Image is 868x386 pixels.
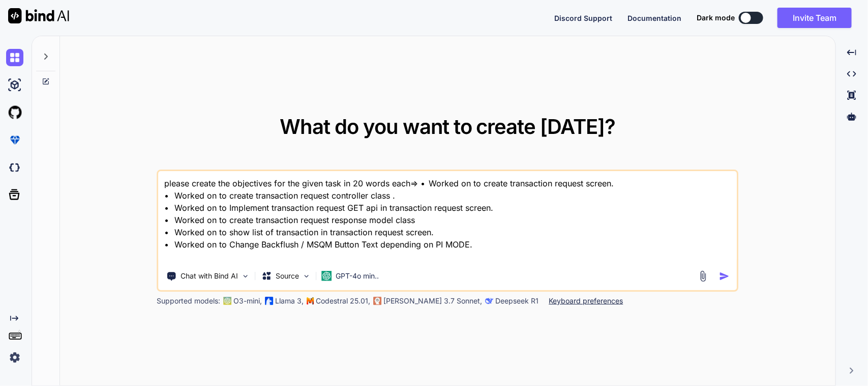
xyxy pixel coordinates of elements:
[627,14,681,22] span: Documentation
[276,271,300,281] p: Source
[8,8,69,23] img: Bind AI
[374,297,382,305] img: claude
[6,349,23,366] img: settings
[276,296,304,306] p: Llama 3,
[316,296,371,306] p: Codestral 25.01,
[336,271,379,281] p: GPT-4o min..
[159,171,737,263] textarea: please create the objectives for the given task in 20 words each=> • Worked on to create transact...
[384,296,483,306] p: [PERSON_NAME] 3.7 Sonnet,
[549,296,623,306] p: Keyboard preferences
[6,76,23,94] img: ai-studio
[554,14,612,22] span: Discord Support
[322,271,332,281] img: GPT-4o mini
[697,13,735,23] span: Dark mode
[6,131,23,149] img: premium
[234,296,262,306] p: O3-mini,
[486,297,494,305] img: claude
[627,13,681,23] button: Documentation
[307,297,314,305] img: Mistral-AI
[6,159,23,176] img: darkCloudIdeIcon
[242,272,250,281] img: Pick Tools
[224,297,232,305] img: GPT-4
[496,296,539,306] p: Deepseek R1
[280,114,616,139] span: What do you want to create [DATE]?
[265,297,274,305] img: Llama2
[303,272,311,281] img: Pick Models
[554,13,612,23] button: Discord Support
[6,104,23,121] img: githubLight
[6,49,23,66] img: chat
[181,271,238,281] p: Chat with Bind AI
[719,271,730,282] img: icon
[777,8,852,28] button: Invite Team
[697,270,709,282] img: attachment
[157,296,221,306] p: Supported models:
